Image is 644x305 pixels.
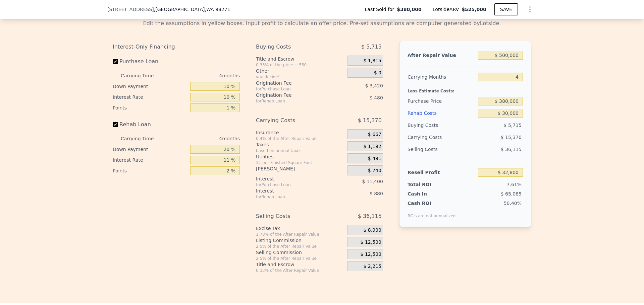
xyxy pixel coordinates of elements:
label: Purchase Loan [113,56,187,68]
div: Cash ROI [408,200,456,207]
div: After Repair Value [408,49,475,61]
div: ROIs are not annualized [408,207,456,219]
div: for Purchase Loan [256,86,331,92]
div: 3¢ per Finished Square Foot [256,160,345,165]
div: 0.33% of the price + 550 [256,62,345,68]
div: Utilities [256,153,345,160]
span: , WA 98271 [205,7,230,12]
span: 50.40% [504,201,522,206]
div: 0.33% of the After Repair Value [256,268,345,273]
span: $ 1,815 [363,58,381,64]
div: Interest-Only Financing [113,41,240,53]
div: Buying Costs [408,119,475,131]
div: Title and Escrow [256,56,345,62]
div: for Rehab Loan [256,98,331,104]
div: Cash In [408,190,449,197]
div: Carrying Months [408,71,475,83]
span: $ 11,400 [362,179,383,184]
button: SAVE [494,3,518,15]
div: Less Estimate Costs: [408,83,523,95]
div: Interest Rate [113,92,187,102]
div: Down Payment [113,81,187,92]
span: $ 15,370 [501,135,522,140]
span: $ 0 [374,70,381,76]
div: Points [113,165,187,176]
div: Excise Tax [256,225,345,232]
span: , [GEOGRAPHIC_DATA] [154,6,230,13]
span: $ 667 [368,132,381,138]
span: $ 5,715 [504,123,522,128]
div: Selling Commission [256,249,345,256]
div: Interest [256,175,331,182]
span: $ 740 [368,168,381,174]
div: 1.78% of the After Repair Value [256,232,345,237]
div: based on annual taxes [256,148,345,153]
div: Selling Costs [408,143,475,155]
span: $ 491 [368,156,381,162]
input: Rehab Loan [113,122,118,127]
div: Total ROI [408,181,449,188]
span: [STREET_ADDRESS] [107,6,154,13]
span: $ 15,370 [358,115,382,127]
div: Carrying Costs [256,115,331,127]
div: [PERSON_NAME] [256,165,345,172]
div: 2.5% of the After Repair Value [256,244,345,249]
div: Down Payment [113,144,187,155]
div: Taxes [256,141,345,148]
div: Edit the assumptions in yellow boxes. Input profit to calculate an offer price. Pre-set assumptio... [113,19,531,27]
span: $ 480 [370,95,383,100]
div: 2.5% of the After Repair Value [256,256,345,261]
span: $ 65,085 [501,191,522,197]
div: Origination Fee [256,80,331,86]
div: for Purchase Loan [256,182,331,187]
span: $ 12,500 [361,239,381,245]
div: Purchase Price [408,95,475,107]
div: Resell Profit [408,166,475,178]
span: $ 1,192 [363,144,381,150]
div: Buying Costs [256,41,331,53]
div: Title and Escrow [256,261,345,268]
div: Listing Commission [256,237,345,244]
span: Last Sold for [365,6,397,13]
span: $ 3,420 [365,83,383,88]
div: Selling Costs [256,210,331,222]
span: $ 8,900 [363,227,381,233]
div: Rehab Costs [408,107,475,119]
div: for Rehab Loan [256,194,331,200]
span: $380,000 [397,6,422,13]
span: $ 36,115 [358,210,382,222]
div: Insurance [256,129,345,136]
div: 0.4% of the After Repair Value [256,136,345,141]
div: Interest [256,187,331,194]
div: Carrying Time [121,133,164,144]
span: 7.61% [507,182,522,187]
label: Rehab Loan [113,119,187,131]
span: $ 880 [370,191,383,196]
div: Other [256,68,345,74]
span: $ 2,215 [363,263,381,270]
div: you decide! [256,74,345,80]
span: Lotside ARV [433,6,462,13]
div: 4 months [167,133,240,144]
div: Interest Rate [113,155,187,165]
span: $ 12,500 [361,251,381,257]
span: $ 5,715 [361,41,382,53]
div: Origination Fee [256,92,331,98]
span: $525,000 [462,7,486,12]
div: Points [113,102,187,113]
div: Carrying Costs [408,131,449,143]
button: Show Options [523,3,537,16]
div: Carrying Time [121,70,164,81]
div: 4 months [167,70,240,81]
input: Purchase Loan [113,59,118,64]
span: $ 36,115 [501,147,522,152]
